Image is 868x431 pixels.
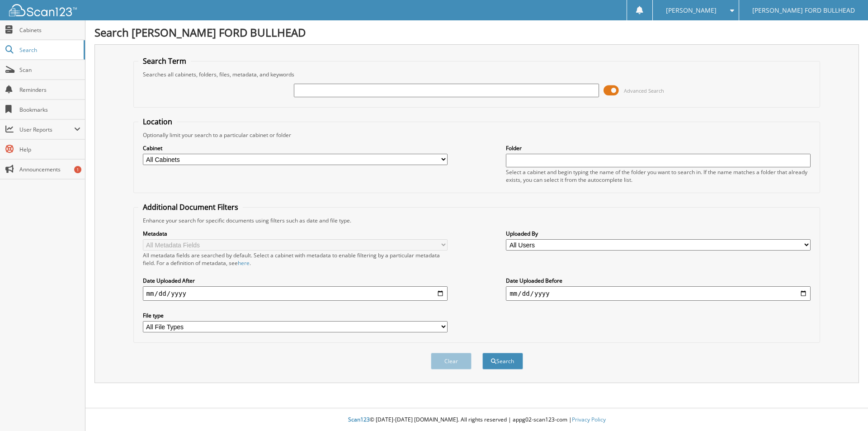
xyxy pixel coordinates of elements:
[138,71,816,78] div: Searches all cabinets, folders, files, metadata, and keywords
[143,312,448,319] label: File type
[138,56,191,66] legend: Search Term
[506,230,811,237] label: Uploaded By
[138,202,243,212] legend: Additional Document Filters
[138,117,177,127] legend: Location
[19,126,74,133] span: User Reports
[19,26,80,34] span: Cabinets
[143,230,448,237] label: Metadata
[19,46,79,54] span: Search
[19,166,80,173] span: Announcements
[143,286,448,301] input: start
[9,4,77,16] img: scan123-logo-white.svg
[143,144,448,152] label: Cabinet
[143,277,448,284] label: Date Uploaded After
[572,416,606,423] a: Privacy Policy
[19,66,80,74] span: Scan
[666,8,717,13] span: [PERSON_NAME]
[431,353,472,369] button: Clear
[238,259,250,267] a: here
[19,146,80,153] span: Help
[506,168,811,184] div: Select a cabinet and begin typing the name of the folder you want to search in. If the name match...
[138,217,816,224] div: Enhance your search for specific documents using filters such as date and file type.
[506,277,811,284] label: Date Uploaded Before
[506,286,811,301] input: end
[74,166,81,173] div: 1
[138,131,816,139] div: Optionally limit your search to a particular cabinet or folder
[94,25,859,40] h1: Search [PERSON_NAME] FORD BULLHEAD
[19,86,80,94] span: Reminders
[823,388,868,431] iframe: Chat Widget
[348,416,370,423] span: Scan123
[482,353,523,369] button: Search
[19,106,80,114] span: Bookmarks
[143,251,448,267] div: All metadata fields are searched by default. Select a cabinet with metadata to enable filtering b...
[752,8,855,13] span: [PERSON_NAME] FORD BULLHEAD
[85,409,868,431] div: © [DATE]-[DATE] [DOMAIN_NAME]. All rights reserved | appg02-scan123-com |
[506,144,811,152] label: Folder
[624,87,664,94] span: Advanced Search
